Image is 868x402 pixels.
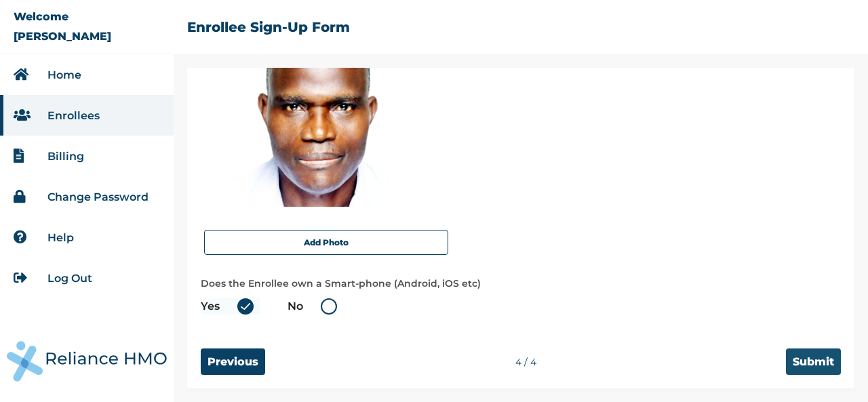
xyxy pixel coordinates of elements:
input: Previous [201,348,265,375]
h2: Enrollee Sign-Up Form [187,19,350,35]
a: Enrollees [47,109,100,122]
p: [PERSON_NAME] [14,30,111,43]
input: Submit [786,348,841,375]
label: No [288,298,344,315]
label: Yes [201,298,260,315]
a: Help [47,231,74,244]
a: Billing [47,150,84,163]
label: Does the Enrollee own a Smart-phone (Android, iOS etc) [201,275,841,292]
button: Add Photo [204,230,448,255]
p: Welcome [14,10,68,23]
img: RelianceHMO's Logo [7,341,167,382]
div: 4 / 4 [265,356,786,368]
img: Crop [231,37,401,207]
a: Home [47,68,81,81]
a: Log Out [47,272,92,285]
a: Change Password [47,190,149,203]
